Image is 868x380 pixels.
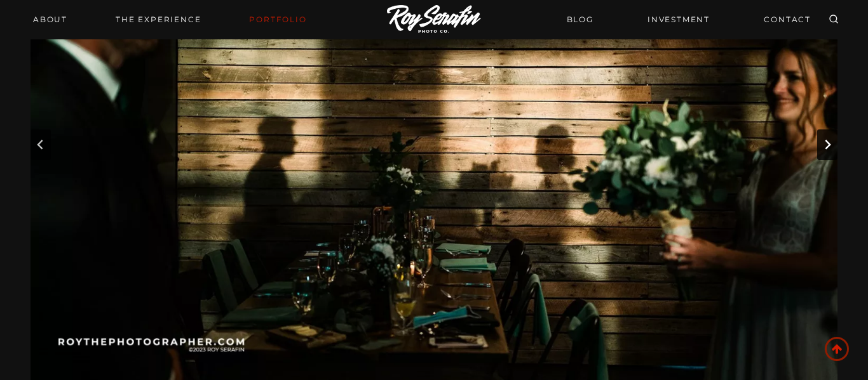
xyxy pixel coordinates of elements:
a: THE EXPERIENCE [108,11,208,29]
a: Portfolio [241,11,314,29]
nav: Primary Navigation [25,11,315,29]
a: CONTACT [756,8,818,30]
a: About [25,11,75,29]
button: View Search Form [825,11,843,29]
a: BLOG [559,8,601,30]
a: Scroll to top [825,337,849,361]
nav: Secondary Navigation [559,8,818,30]
button: Previous slide [31,129,51,160]
img: Logo of Roy Serafin Photo Co., featuring stylized text in white on a light background, representi... [387,5,481,35]
button: Next slide [817,129,837,160]
a: INVESTMENT [640,8,717,30]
